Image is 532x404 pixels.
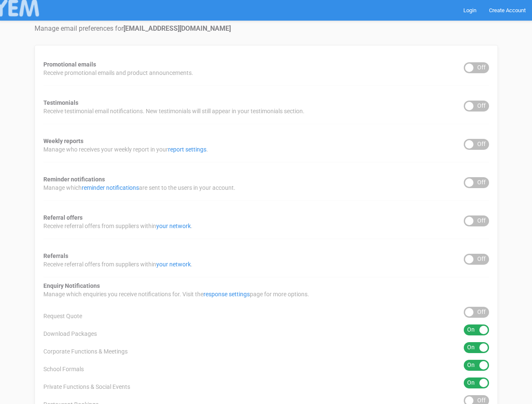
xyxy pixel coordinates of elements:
[168,146,206,153] a: report settings
[203,291,250,298] a: response settings
[156,261,191,268] a: your network
[43,61,96,68] strong: Promotional emails
[43,282,100,289] strong: Enquiry Notifications
[43,312,82,320] span: Request Quote
[43,138,83,144] strong: Weekly reports
[43,107,305,115] span: Receive testimonial email notifications. New testimonials will still appear in your testimonials ...
[82,184,139,191] a: reminder notifications
[123,24,231,32] strong: [EMAIL_ADDRESS][DOMAIN_NAME]
[43,214,83,221] strong: Referral offers
[43,99,78,106] strong: Testimonials
[43,290,309,298] span: Manage which enquiries you receive notifications for. Visit the page for more options.
[43,69,193,77] span: Receive promotional emails and product announcements.
[43,183,235,192] span: Manage which are sent to the users in your account.
[43,145,208,154] span: Manage who receives your weekly report in your .
[43,330,97,338] span: Download Packages
[35,25,498,32] h4: Manage email preferences for
[43,252,68,259] strong: Referrals
[156,223,191,229] a: your network
[43,365,84,373] span: School Formals
[43,222,192,230] span: Receive referral offers from suppliers within .
[43,176,105,183] strong: Reminder notifications
[43,383,130,391] span: Private Functions & Social Events
[43,260,192,268] span: Receive referral offers from suppliers within .
[43,347,128,356] span: Corporate Functions & Meetings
